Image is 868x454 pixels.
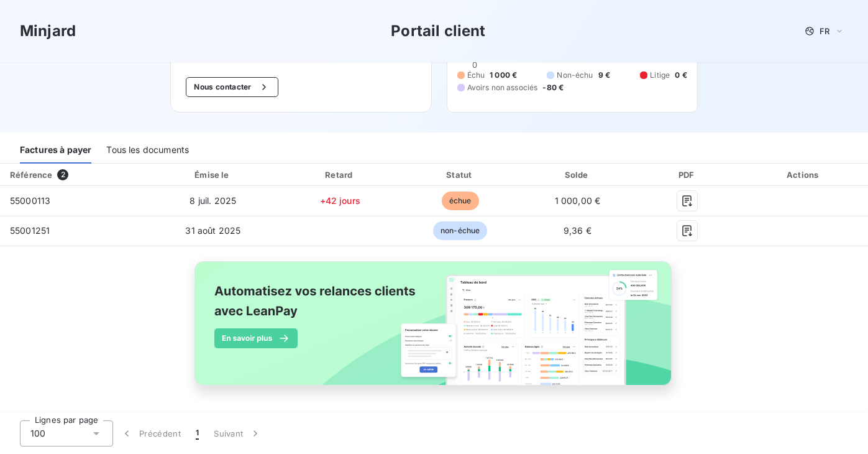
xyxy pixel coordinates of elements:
span: non-échue [433,221,487,240]
span: 0 € [675,70,687,81]
div: Actions [742,169,866,181]
span: +42 jours [320,195,360,206]
button: 1 [188,420,206,447]
span: 100 [30,427,45,440]
h3: Minjard [20,20,76,42]
button: Nous contacter [186,77,278,97]
span: 55000113 [10,195,50,206]
span: Litige [650,70,670,81]
span: 8 juil. 2025 [190,195,236,206]
div: Retard [281,169,398,181]
span: 31 août 2025 [185,225,240,236]
span: 9,36 € [564,225,592,236]
span: -80 € [542,82,564,93]
div: Référence [10,170,52,180]
span: 1 [196,427,199,440]
span: Échu [467,70,485,81]
span: 55001251 [10,225,50,236]
div: Statut [403,169,517,181]
button: Précédent [113,420,188,447]
span: 1 000 € [490,70,517,81]
img: banner [183,254,685,407]
span: échue [442,192,479,210]
button: Suivant [206,420,269,447]
div: Solde [522,169,633,181]
span: FR [820,26,829,36]
h3: Portail client [391,20,485,42]
div: PDF [638,169,738,181]
span: 2 [57,169,68,180]
div: Tous les documents [106,137,189,164]
span: 0 [472,60,477,70]
div: Émise le [149,169,276,181]
div: Factures à payer [20,137,91,164]
span: 9 € [598,70,610,81]
span: Non-échu [557,70,593,81]
span: Avoirs non associés [467,82,538,93]
span: 1 000,00 € [555,195,601,206]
